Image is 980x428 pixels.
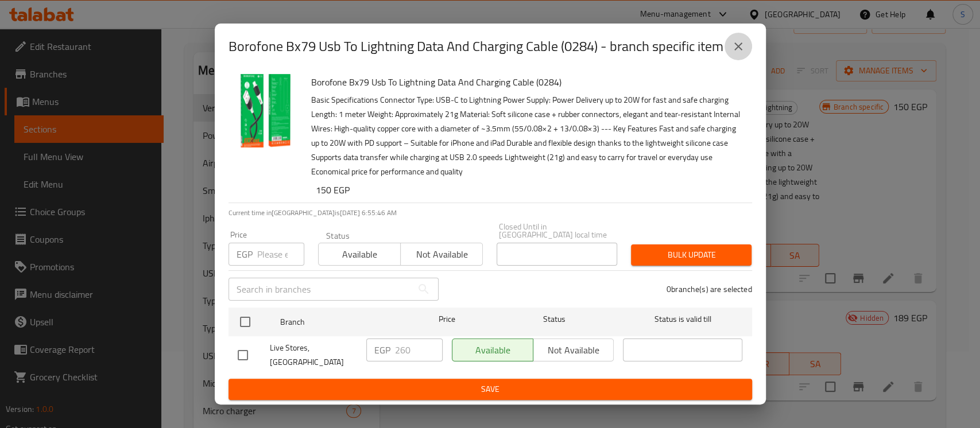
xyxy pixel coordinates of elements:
[323,246,396,263] span: Available
[318,243,401,266] button: Available
[374,343,390,357] p: EGP
[311,74,743,90] h6: Borofone Bx79 Usb To Lightning Data And Charging Cable (0284)
[623,312,742,326] span: Status is valid till
[228,74,302,147] img: Borofone Bx79 Usb To Lightning Data And Charging Cable (0284)
[257,243,304,266] input: Please enter price
[228,208,752,218] p: Current time in [GEOGRAPHIC_DATA] is [DATE] 6:55:46 AM
[228,37,723,56] h2: Borofone Bx79 Usb To Lightning Data And Charging Cable (0284) - branch specific item
[280,315,400,329] span: Branch
[494,312,614,326] span: Status
[725,33,752,60] button: close
[238,382,743,396] span: Save
[400,243,483,266] button: Not available
[395,338,443,361] input: Please enter price
[228,278,412,301] input: Search in branches
[237,247,253,261] p: EGP
[640,248,742,262] span: Bulk update
[311,93,743,179] p: Basic Specifications Connector Type: USB-C to Lightning Power Supply: Power Delivery up to 20W fo...
[631,244,752,266] button: Bulk update
[316,182,743,198] h6: 150 EGP
[228,379,752,400] button: Save
[409,312,485,326] span: Price
[270,341,357,369] span: Live Stores, [GEOGRAPHIC_DATA]
[667,283,752,295] p: 0 branche(s) are selected
[405,246,478,263] span: Not available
